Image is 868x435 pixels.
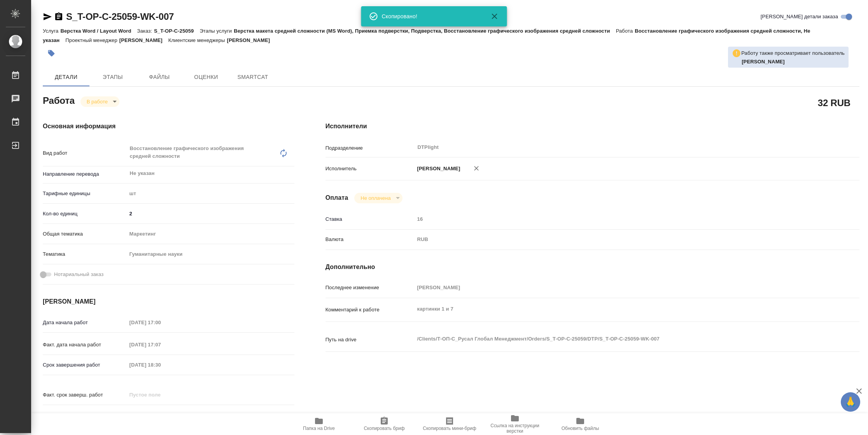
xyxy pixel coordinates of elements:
p: Факт. дата начала работ [43,341,127,349]
textarea: /Clients/Т-ОП-С_Русал Глобал Менеджмент/Orders/S_T-OP-C-25059/DTP/S_T-OP-C-25059-WK-007 [415,332,815,346]
p: Комментарий к работе [325,306,415,314]
p: Заказ: [137,28,154,34]
p: Верстка макета средней сложности (MS Word), Приемка подверстки, Подверстка, Восстановление графич... [234,28,616,34]
p: [PERSON_NAME] [415,165,460,173]
h4: Исполнители [325,122,859,131]
p: Клиентские менеджеры [168,37,227,43]
p: Подразделение [325,144,415,152]
button: Ссылка на инструкции верстки [482,413,548,435]
p: Исполнитель [325,165,415,173]
h4: Основная информация [43,122,294,131]
p: Факт. срок заверш. работ [43,391,127,399]
button: 🙏 [841,392,860,412]
div: RUB [415,233,815,246]
span: Нотариальный заказ [54,271,103,278]
span: SmartCat [234,72,271,82]
p: Проектный менеджер [65,37,119,43]
p: Тематика [43,250,127,258]
span: Скопировать бриф [364,426,404,431]
h4: Дополнительно [325,262,859,272]
p: Срок завершения работ [43,361,127,369]
input: Пустое поле [127,359,195,370]
span: 🙏 [844,394,857,410]
input: Пустое поле [415,213,815,225]
div: Скопировано! [382,12,479,20]
button: Скопировать мини-бриф [417,413,482,435]
button: Добавить тэг [43,45,60,62]
button: Скопировать ссылку для ЯМессенджера [43,12,52,21]
p: Дата начала работ [43,319,127,327]
textarea: картинки 1 и 7 [415,302,815,316]
input: Пустое поле [127,339,195,350]
b: [PERSON_NAME] [742,59,785,65]
input: Пустое поле [415,282,815,293]
p: Срок завершения услуги [43,411,127,419]
p: Савченко Дмитрий [742,58,845,66]
button: Удалить исполнителя [468,160,485,177]
a: S_T-OP-C-25059-WK-007 [66,11,174,22]
input: Пустое поле [127,317,195,328]
button: Обновить файлы [548,413,613,435]
h2: 32 RUB [818,96,850,109]
p: Работу также просматривает пользователь [741,49,845,57]
input: ✎ Введи что-нибудь [127,208,294,219]
input: Пустое поле [127,389,195,400]
p: Работа [616,28,635,34]
input: ✎ Введи что-нибудь [127,409,195,421]
div: В работе [80,96,119,107]
div: В работе [354,193,402,203]
span: Ссылка на инструкции верстки [487,423,543,434]
p: Тарифные единицы [43,190,127,197]
p: Вид работ [43,149,127,157]
p: Кол-во единиц [43,210,127,218]
p: Верстка Word / Layout Word [60,28,137,34]
div: Маркетинг [127,227,294,241]
button: Папка на Drive [286,413,352,435]
span: Обновить файлы [562,426,599,431]
button: В работе [84,98,110,105]
p: Направление перевода [43,170,127,178]
p: Валюта [325,236,415,243]
span: Этапы [94,72,131,82]
button: Не оплачена [358,195,393,201]
h4: Оплата [325,193,348,203]
span: Файлы [141,72,178,82]
span: Папка на Drive [303,426,335,431]
button: Закрыть [485,12,504,21]
button: Скопировать бриф [352,413,417,435]
h2: Работа [43,93,75,107]
div: Гуманитарные науки [127,248,294,261]
p: [PERSON_NAME] [119,37,168,43]
span: [PERSON_NAME] детали заказа [761,13,838,21]
p: Услуга [43,28,60,34]
h4: [PERSON_NAME] [43,297,294,306]
p: S_T-OP-C-25059 [154,28,199,34]
span: Оценки [187,72,225,82]
span: Скопировать мини-бриф [423,426,476,431]
button: Скопировать ссылку [54,12,63,21]
p: [PERSON_NAME] [227,37,276,43]
p: Путь на drive [325,336,415,344]
p: Этапы услуги [199,28,234,34]
span: Детали [47,72,85,82]
p: Общая тематика [43,230,127,238]
p: Ставка [325,215,415,223]
p: Последнее изменение [325,284,415,292]
div: шт [127,187,294,200]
